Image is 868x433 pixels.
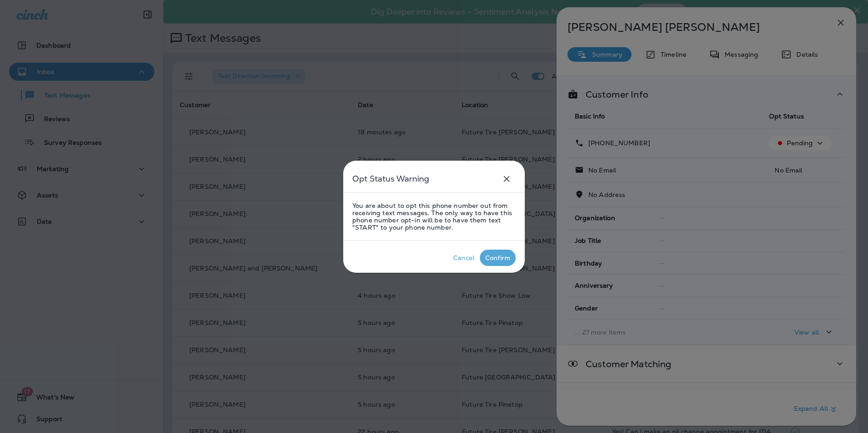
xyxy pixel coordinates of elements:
div: Confirm [485,254,510,261]
button: Cancel [448,250,480,266]
div: Cancel [453,254,474,261]
h5: Opt Status Warning [352,172,429,186]
p: You are about to opt this phone number out from receiving text messages. The only way to have thi... [352,202,516,231]
button: Confirm [480,250,516,266]
button: close [498,170,516,188]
